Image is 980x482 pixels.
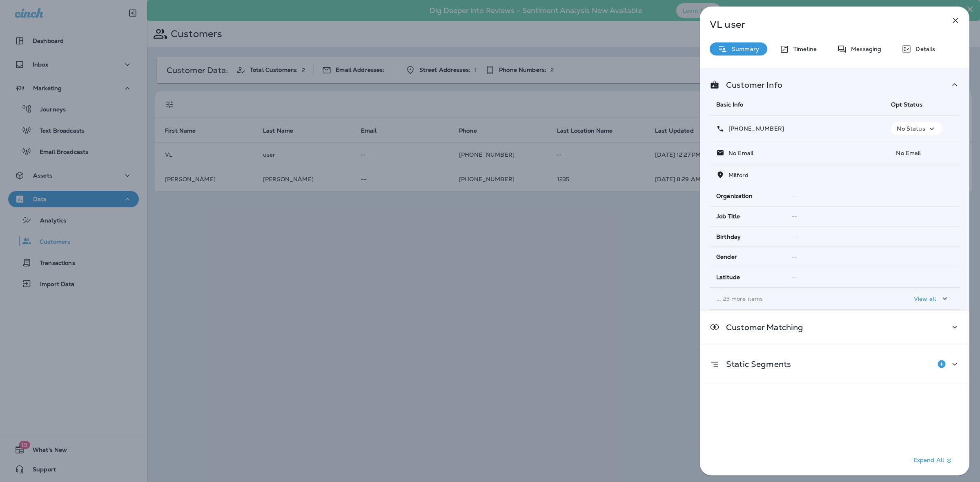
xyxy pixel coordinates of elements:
span: Basic Info [716,101,743,108]
p: Expand All [913,456,954,466]
p: ... 23 more items [716,295,878,302]
span: Job Title [716,213,740,220]
span: Birthday [716,233,741,240]
button: Expand All [910,453,957,468]
p: Customer Matching [719,324,803,331]
button: Add to Static Segment [933,356,950,372]
span: -- [791,253,797,261]
button: View all [911,291,953,306]
p: Timeline [789,46,817,52]
p: Messaging [847,46,881,52]
span: -- [791,192,797,200]
span: Opt Status [891,101,922,108]
p: [PHONE_NUMBER] [724,125,784,132]
p: No Email [891,150,953,156]
span: -- [791,213,797,220]
button: No Status [891,122,942,135]
p: Summary [728,46,759,52]
span: Gender [716,253,737,260]
span: Latitude [716,274,740,281]
p: No Email [724,150,753,156]
p: No Status [897,125,925,132]
p: VL user [710,19,933,30]
span: -- [791,233,797,240]
span: Organization [716,193,753,200]
span: Milford [728,171,748,179]
p: Customer Info [719,82,782,88]
p: Details [911,46,935,52]
span: -- [791,274,797,281]
p: View all [914,295,936,302]
p: Static Segments [719,361,791,367]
